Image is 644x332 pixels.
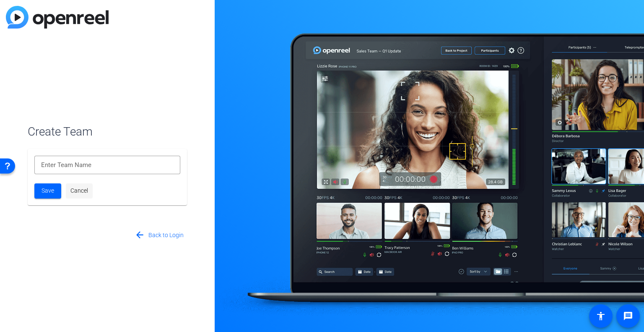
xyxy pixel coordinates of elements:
[623,311,633,321] mat-icon: message
[131,228,187,243] button: Back to Login
[135,230,145,241] mat-icon: arrow_back
[70,186,88,195] span: Cancel
[66,183,93,199] button: Cancel
[34,183,61,199] button: Save
[28,123,187,141] span: Create Team
[42,186,54,195] span: Save
[596,311,606,321] mat-icon: accessibility
[148,231,184,240] span: Back to Login
[6,6,109,29] img: blue-gradient.svg
[41,160,174,170] input: Enter Team Name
